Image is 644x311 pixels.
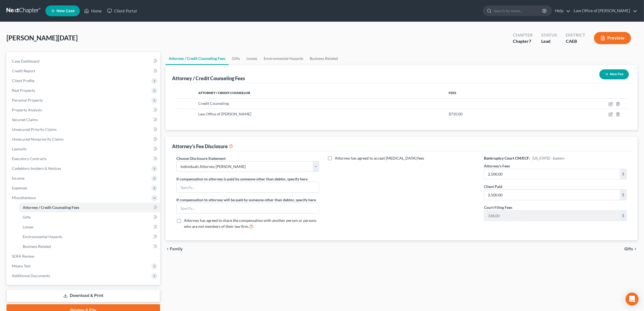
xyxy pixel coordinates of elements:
[594,32,631,44] button: Preview
[12,127,57,132] span: Unsecured Priority Claims
[6,34,78,42] span: [PERSON_NAME][DATE]
[449,112,463,116] span: $710.00
[484,169,620,179] input: 0.00
[81,6,104,16] a: Home
[484,190,620,200] input: 0.00
[12,156,47,161] span: Executory Contracts
[8,251,160,261] a: SOFA Review
[12,166,61,171] span: Codebtors Insiders & Notices
[12,186,27,190] span: Expenses
[177,203,319,213] input: Specify...
[484,205,512,210] label: Court Filing Fees
[494,6,543,16] input: Search by name...
[176,155,226,161] label: Choose Disclosure Statement
[12,195,36,200] span: Miscellaneous
[620,210,626,221] div: $
[484,184,502,189] label: Client Paid
[18,232,160,242] a: Environmental Hazards
[8,144,160,154] a: Lawsuits
[626,293,639,306] div: Open Intercom Messenger
[170,247,183,251] span: Family
[184,218,316,229] span: Attorney has agreed to share the compensation with another person or persons who are not members ...
[571,6,637,16] a: Law Office of [PERSON_NAME]
[172,75,245,82] div: Attorney / Credit Counseling Fees
[620,169,626,179] div: $
[624,247,633,251] span: Gifts
[541,38,557,44] div: Lead
[633,247,638,251] i: chevron_right
[8,115,160,125] a: Secured Claims
[12,137,64,141] span: Unsecured Nonpriority Claims
[8,125,160,134] a: Unsecured Priority Claims
[532,156,564,160] span: [US_STATE] - Eastern
[18,242,160,251] a: Business Related
[229,52,243,65] a: Gifts
[198,112,251,116] span: Law Office of [PERSON_NAME]
[8,66,160,76] a: Credit Report
[18,203,160,212] a: Attorney / Credit Counseling Fees
[6,289,160,302] a: Download & Print
[8,56,160,66] a: Case Dashboard
[8,154,160,164] a: Executory Contracts
[513,38,533,44] div: Chapter
[12,176,24,180] span: Income
[12,98,43,102] span: Personal Property
[624,247,638,251] button: Gifts chevron_right
[23,205,79,210] span: Attorney / Credit Counseling Fees
[566,32,585,38] div: District
[529,38,531,44] span: 7
[620,190,626,200] div: $
[599,69,629,79] button: New Fee
[552,6,570,16] a: Help
[484,163,510,169] label: Attorney's Fees
[12,117,38,122] span: Secured Claims
[8,134,160,144] a: Unsecured Nonpriority Claims
[566,38,585,44] div: CAEB
[57,9,75,13] span: New Case
[23,215,31,219] span: Gifts
[12,59,39,63] span: Case Dashboard
[176,197,316,203] label: If compensation to attorney will be paid by someone other than debtor, specify here
[177,182,319,192] input: Specify...
[484,210,620,221] input: 0.00
[198,101,229,106] span: Credit Counseling
[12,88,35,93] span: Real Property
[12,254,34,258] span: SOFA Review
[104,6,140,16] a: Client Portal
[306,52,341,65] a: Business Related
[12,273,50,278] span: Additional Documents
[513,32,533,38] div: Chapter
[541,32,557,38] div: Status
[198,91,250,95] span: Attorney / Credit Counselor
[23,244,51,249] span: Business Related
[12,264,31,268] span: Means Test
[166,52,229,65] a: Attorney / Credit Counseling Fees
[8,105,160,115] a: Property Analysis
[166,247,170,251] i: chevron_left
[18,222,160,232] a: Losses
[484,155,627,161] h6: Bankruptcy Court CM/ECF:
[23,234,62,239] span: Environmental Hazards
[449,91,456,95] span: Fees
[12,147,27,151] span: Lawsuits
[12,69,35,73] span: Credit Report
[18,212,160,222] a: Gifts
[335,156,424,160] span: Attorney has agreed to accept [MEDICAL_DATA] fees
[172,143,233,150] div: Attorney's Fee Disclosure
[23,225,34,229] span: Losses
[260,52,306,65] a: Environmental Hazards
[176,176,308,182] label: If compensation to attorney is paid by someone other than debtor, specify here
[12,78,34,83] span: Client Profile
[243,52,260,65] a: Losses
[12,108,42,112] span: Property Analysis
[166,247,183,251] button: chevron_left Family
